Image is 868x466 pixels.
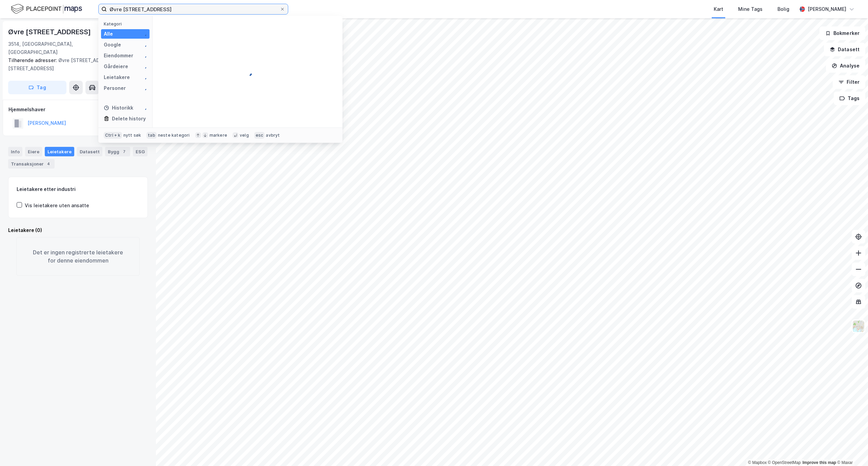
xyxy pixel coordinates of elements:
button: Bokmerker [820,26,865,40]
div: Mine Tags [738,5,763,13]
div: Google [104,41,121,49]
div: nytt søk [123,133,141,138]
div: Eiere [25,147,42,156]
div: Info [8,147,22,156]
div: Hjemmelshaver [8,105,147,114]
img: logo.f888ab2527a4732fd821a326f86c7f29.svg [11,3,82,15]
div: Bygg [105,147,130,156]
div: 4 [45,160,52,167]
button: Tags [834,92,865,105]
div: Historikk [104,104,133,112]
div: Alle [104,30,113,38]
div: Øvre [STREET_ADDRESS] [8,26,92,37]
img: spinner.a6d8c91a73a9ac5275cf975e30b51cfb.svg [141,85,147,91]
div: Vis leietakere uten ansatte [25,201,89,210]
img: spinner.a6d8c91a73a9ac5275cf975e30b51cfb.svg [141,105,147,111]
div: Kart [714,5,723,13]
div: 3514, [GEOGRAPHIC_DATA], [GEOGRAPHIC_DATA] [8,40,111,56]
a: OpenStreetMap [768,460,801,465]
div: [PERSON_NAME] [808,5,846,13]
div: Leietakere (0) [8,226,148,234]
div: Bolig [777,5,789,13]
div: Personer [104,84,126,92]
div: velg [240,133,249,138]
img: spinner.a6d8c91a73a9ac5275cf975e30b51cfb.svg [242,66,253,77]
img: spinner.a6d8c91a73a9ac5275cf975e30b51cfb.svg [141,53,147,58]
img: spinner.a6d8c91a73a9ac5275cf975e30b51cfb.svg [141,75,147,80]
div: Ctrl + k [104,132,122,139]
div: neste kategori [158,133,190,138]
button: Datasett [824,43,865,56]
a: Improve this map [803,460,836,465]
div: Eiendommer [104,52,133,60]
div: Øvre [STREET_ADDRESS], [STREET_ADDRESS] [8,56,142,73]
div: Datasett [77,147,102,156]
div: esc [254,132,265,139]
button: Analyse [826,59,865,73]
iframe: Chat Widget [834,433,868,466]
div: Gårdeiere [104,62,128,71]
div: markere [210,133,227,138]
img: Z [852,320,865,333]
span: Tilhørende adresser: [8,57,58,63]
div: tab [146,132,157,139]
img: spinner.a6d8c91a73a9ac5275cf975e30b51cfb.svg [141,31,147,37]
div: Kategori [104,21,150,26]
div: Delete history [112,115,146,123]
div: Transaksjoner [8,159,55,169]
div: 7 [121,148,127,155]
img: spinner.a6d8c91a73a9ac5275cf975e30b51cfb.svg [141,64,147,69]
input: Søk på adresse, matrikkel, gårdeiere, leietakere eller personer [107,4,280,14]
div: Leietakere etter industri [17,185,139,193]
div: Det er ingen registrerte leietakere for denne eiendommen [16,237,140,276]
img: spinner.a6d8c91a73a9ac5275cf975e30b51cfb.svg [141,42,147,47]
div: Leietakere [45,147,74,156]
div: avbryt [266,133,280,138]
div: ESG [133,147,147,156]
div: Leietakere [104,73,130,81]
button: Tag [8,81,66,94]
a: Mapbox [748,460,767,465]
button: Filter [833,75,865,89]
